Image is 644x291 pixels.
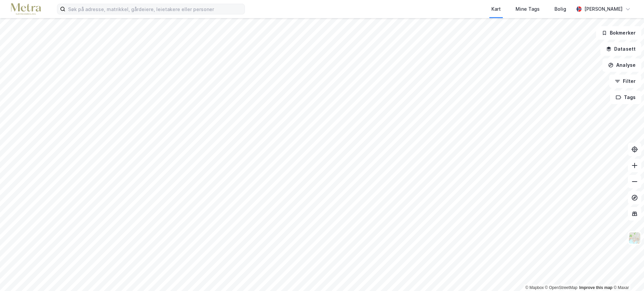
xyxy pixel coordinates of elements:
iframe: Chat Widget [610,259,644,291]
div: Mine Tags [516,5,540,13]
div: Kontrollprogram for chat [610,259,644,291]
div: Bolig [554,5,566,13]
div: Kart [491,5,501,13]
input: Søk på adresse, matrikkel, gårdeiere, leietakere eller personer [65,4,245,14]
img: metra-logo.256734c3b2bbffee19d4.png [11,3,41,15]
div: [PERSON_NAME] [584,5,623,13]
